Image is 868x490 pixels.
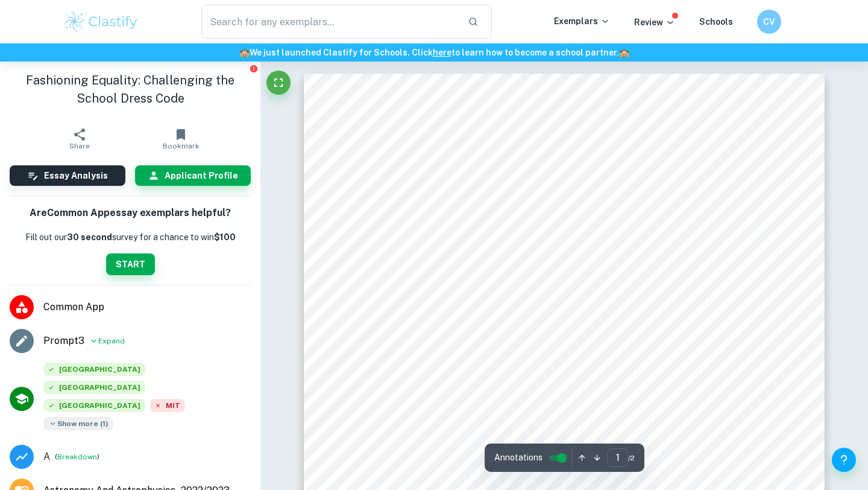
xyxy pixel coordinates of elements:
p: Review [634,16,675,29]
button: Help and Feedback [832,448,856,472]
span: Show more ( 1 ) [43,417,113,430]
span: representatives, who grew excited about the potential to change school policy for the [365,407,759,418]
button: Report issue [249,64,258,73]
span: Collaborating with each grade9s representative, we organized a school-wide [365,445,716,456]
div: Rejected: Massachusetts Institute of Technology [150,399,185,417]
span: 🏫 [619,48,629,57]
span: government9s faculty advisor, I was finally permitted to make a presentation about [365,380,751,390]
a: here [433,48,451,57]
span: thought. Growing up in a conservative area, my defiance was met with disdain and [365,338,751,349]
p: Exemplars [554,14,610,28]
p: Grade [43,450,50,464]
b: 30 second [67,232,112,242]
img: Clastify logo [63,10,139,34]
h6: We just launched Clastify for Schools. Click to learn how to become a school partner. [2,46,866,59]
span: / 2 [628,453,635,463]
span: MIT [150,399,185,412]
button: Breakdown [57,451,97,462]
span: was, mortified and confused, being treated like I'd committed some moral crime [365,244,741,255]
span: my peers were so resistant to change. After weeks of emails campaigning the student [365,366,759,377]
button: Essay Analysis [10,165,125,186]
span: spurt had declared war on my wardrobe. The cute polka-dot dress that skimmed my [365,202,757,213]
span: Staring down at the scuffed canvas of my trusty [PERSON_NAME], a familiar [365,161,730,171]
h6: Are Common App essay exemplars helpful? [30,206,231,221]
strong: $100 [214,232,236,242]
button: Applicant Profile [135,165,251,186]
button: START [106,253,155,275]
div: Accepted: Harvard University [43,363,145,381]
span: Common App [43,300,251,314]
button: Share [29,122,130,156]
span: [GEOGRAPHIC_DATA] [43,399,145,412]
span: [GEOGRAPHIC_DATA] [43,381,145,394]
span: knees just fine a few months ago now apparently threatened to "distract the young [365,216,750,227]
span: Bookmark [163,142,200,150]
input: Search for any exemplars... [201,5,458,39]
span: better. [365,421,396,432]
p: Fill out our survey for a chance to win [25,231,236,244]
h6: CV [763,15,776,28]
span: sports practices, band rehearsals, and art club meetings, I pleaded with my peers to [365,473,755,484]
span: heat crept up my cheeks. How, I wondered, had I managed to land myself in the [365,174,738,185]
span: because my height decided to play fashion roulette with the skirt length. Thankfully, [365,258,758,269]
span: dress code policy. [365,300,448,311]
button: Fullscreen [266,71,291,95]
button: Expand [89,334,125,348]
div: Accepted: Yale University [43,399,145,417]
div: Accepted: Stanford University [43,381,145,399]
a: Schools [699,17,733,27]
span: Challenging the school9s actions ended up being a little more, well, challenging than I [365,324,763,335]
span: Prompt 3 [43,334,84,348]
span: men" in class. While I usually respected the school rules, this felt ridiculous. Here I [365,230,752,241]
span: principal's office on the very first day of tenth grade? Turns out, my summer growth [365,188,758,199]
span: whispers in the hallway about not knowing my place. Thankfully, however, not all of [365,352,758,363]
button: Bookmark [130,122,231,156]
h6: Applicant Profile [165,169,238,182]
span: [GEOGRAPHIC_DATA] [43,363,145,376]
span: Annotations [494,451,542,464]
button: CV [757,10,781,34]
span: awareness-raising campaign to engender support for our initiative. At after-school [365,459,749,470]
span: anger mirrored mine, and even better, she fully backed me up in challenging the [365,286,740,297]
a: Prompt3 [43,334,84,348]
span: my mom wasn't having any of it either. After I sheepishly explained the situation, her [365,272,762,283]
span: It's a never-ending story. [365,136,482,147]
span: Share [69,142,90,150]
h6: Essay Analysis [44,169,108,182]
span: Expand [98,336,125,346]
span: the sexism inherent in the school9s dress code before the student government [365,393,726,404]
h1: Fashioning Equality: Challenging the School Dress Code [10,71,251,107]
span: 🏫 [239,48,250,57]
span: ( ) [55,451,99,462]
